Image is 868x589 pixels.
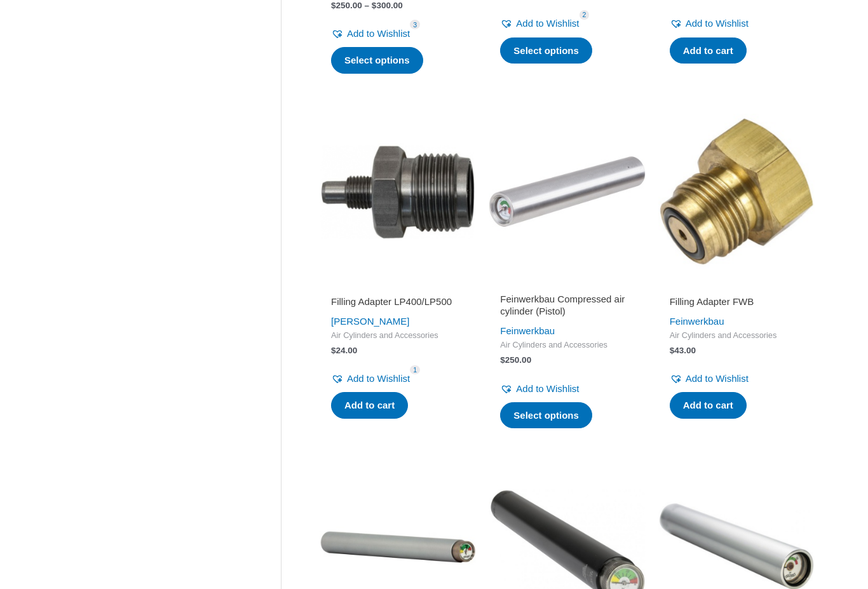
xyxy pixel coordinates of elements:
[516,18,579,29] span: Add to Wishlist
[500,402,592,429] a: Select options for “Feinwerkbau Compressed air cylinder (Pistol)”
[331,392,408,419] a: Add to cart: “Filling Adapter LP400/LP500”
[670,278,803,293] iframe: Customer reviews powered by Trustpilot
[347,373,410,384] span: Add to Wishlist
[331,346,336,355] span: $
[331,330,465,341] span: Air Cylinders and Accessories
[331,295,465,313] a: Filling Adapter LP400/LP500
[365,1,370,10] span: –
[500,380,579,398] a: Add to Wishlist
[372,1,403,10] bdi: 300.00
[670,346,675,355] span: $
[658,114,815,270] img: Filling Adapter FWB
[500,325,555,336] a: Feinwerkbau
[500,37,592,64] a: Select options for “MEC Protect”
[670,330,803,341] span: Air Cylinders and Accessories
[686,18,749,29] span: Add to Wishlist
[670,346,696,355] bdi: 43.00
[500,340,634,351] span: Air Cylinders and Accessories
[500,355,505,365] span: $
[347,28,410,39] span: Add to Wishlist
[580,10,590,20] span: 2
[331,346,357,355] bdi: 24.00
[670,295,803,308] h2: Filling Adapter FWB
[670,295,803,313] a: Filling Adapter FWB
[670,316,724,327] a: Feinwerkbau
[331,370,410,388] a: Add to Wishlist
[410,20,420,29] span: 3
[331,1,336,10] span: $
[500,293,634,318] h2: Feinwerkbau Compressed air cylinder (Pistol)
[500,355,531,365] bdi: 250.00
[670,15,749,32] a: Add to Wishlist
[320,114,476,270] img: Filling Adapter LP400/LP500
[686,373,749,384] span: Add to Wishlist
[489,114,645,270] img: Feinwerkbau Compressed air cylinder (Pistol)
[331,1,362,10] bdi: 250.00
[670,37,747,64] a: Add to cart: “Filling Adapter LG”
[670,392,747,419] a: Add to cart: “Filling Adapter FWB”
[331,278,465,293] iframe: Customer reviews powered by Trustpilot
[500,278,634,293] iframe: Customer reviews powered by Trustpilot
[516,383,579,394] span: Add to Wishlist
[372,1,377,10] span: $
[331,25,410,43] a: Add to Wishlist
[410,365,420,375] span: 1
[500,15,579,32] a: Add to Wishlist
[500,293,634,323] a: Feinwerkbau Compressed air cylinder (Pistol)
[670,370,749,388] a: Add to Wishlist
[331,47,423,74] a: Select options for “Feinwerkbau Compressed air cylinder (rifle)”
[331,316,409,327] a: [PERSON_NAME]
[331,295,465,308] h2: Filling Adapter LP400/LP500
